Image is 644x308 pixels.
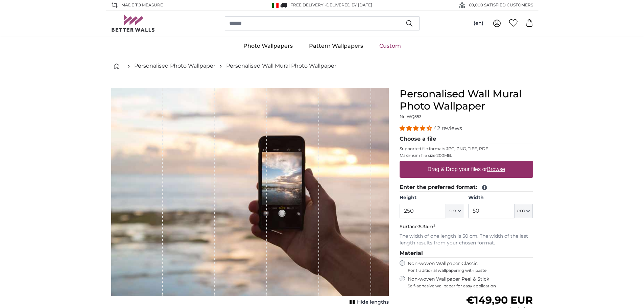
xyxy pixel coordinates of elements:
u: Browse [487,166,505,172]
p: The width of one length is 50 cm. The width of the last length results from your chosen format. [400,233,533,246]
h1: Personalised Wall Mural Photo Wallpaper [400,88,533,112]
span: 60,000 SATISFIED CUSTOMERS [469,2,533,8]
a: Personalised Wall Mural Photo Wallpaper [226,62,336,70]
button: Hide lengths [348,298,389,307]
label: Non-woven Wallpaper Peel & Stick [408,276,533,289]
span: €149,90 EUR [466,294,533,306]
span: 42 reviews [433,125,462,132]
legend: Enter the preferred format: [400,183,533,192]
span: 5.34m² [419,223,435,230]
span: Nr. WQ553 [400,114,422,119]
span: For traditional wallpapering with paste [408,268,533,273]
legend: Choose a file [400,135,533,143]
button: cm [515,204,533,218]
span: 4.38 stars [400,125,433,132]
span: cm [517,208,525,214]
a: Pattern Wallpapers [301,37,371,55]
a: Personalised Photo Wallpaper [134,62,215,70]
legend: Material [400,249,533,258]
label: Height [400,194,464,201]
button: (en) [468,17,489,29]
div: 1 of 1 [111,88,389,307]
span: Hide lengths [357,299,389,306]
span: - [325,2,372,7]
a: Photo Wallpapers [235,37,301,55]
img: Italy [272,3,279,8]
p: Maximum file size 200MB. [400,153,533,158]
button: cm [446,204,464,218]
label: Drag & Drop your files or [425,163,507,176]
span: Made to Measure [121,2,163,8]
nav: breadcrumbs [111,55,533,77]
p: Supported file formats JPG, PNG, TIFF, PDF [400,146,533,151]
a: Custom [371,37,409,55]
span: Delivered by [DATE] [326,2,372,7]
label: Width [468,194,533,201]
span: cm [449,208,456,214]
img: Betterwalls [111,15,155,32]
span: Self-adhesive wallpaper for easy application [408,283,533,289]
p: Surface: [400,223,533,230]
span: FREE delivery! [290,2,325,7]
label: Non-woven Wallpaper Classic [408,260,533,273]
